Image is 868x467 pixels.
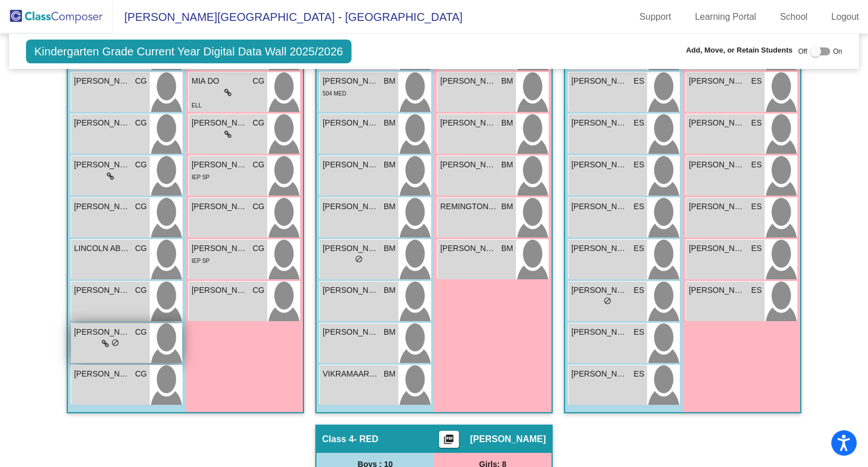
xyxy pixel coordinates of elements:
span: VIKRAMAARIV [PERSON_NAME] [323,368,379,380]
span: ES [633,75,644,87]
span: ES [633,368,644,380]
span: [PERSON_NAME] [323,117,379,129]
span: ES [751,243,762,254]
span: BM [384,75,396,87]
span: [PERSON_NAME] [571,243,628,254]
span: ES [633,243,644,254]
a: Learning Portal [686,8,766,26]
span: CG [135,368,147,380]
span: [PERSON_NAME] HERC [440,117,497,129]
span: BM [501,243,513,254]
span: ELL [192,102,202,109]
span: On [833,46,842,57]
span: [PERSON_NAME] [323,284,379,296]
span: [PERSON_NAME] [192,201,248,213]
span: Class 4 [322,434,354,445]
span: BM [501,201,513,213]
mat-icon: picture_as_pdf [442,434,455,449]
span: [PERSON_NAME] [74,117,131,129]
span: [PERSON_NAME] [PERSON_NAME] [440,159,497,171]
span: [PERSON_NAME] [689,243,745,254]
span: IEP SP [192,174,210,180]
span: [PERSON_NAME] [470,434,546,445]
span: REMINGTON POSTGATE [440,201,497,213]
span: BM [384,117,396,129]
span: [PERSON_NAME][GEOGRAPHIC_DATA] [571,368,628,380]
span: ES [633,159,644,171]
span: IEP SP [192,258,210,264]
span: BM [384,368,396,380]
span: CG [135,326,147,338]
span: [PERSON_NAME] [571,284,628,296]
span: BM [384,284,396,296]
span: [PERSON_NAME] [571,326,628,338]
span: [PERSON_NAME] [192,117,248,129]
span: [PERSON_NAME] [689,159,745,171]
span: CG [135,243,147,254]
span: CG [253,159,264,171]
span: [PERSON_NAME] [74,159,131,171]
span: BM [384,159,396,171]
span: ES [751,117,762,129]
span: [PERSON_NAME] [192,243,248,254]
span: [PERSON_NAME] [74,326,131,338]
span: ES [751,284,762,296]
span: [PERSON_NAME] [440,75,497,87]
span: CG [253,201,264,213]
span: - RED [354,434,379,445]
span: MIA DO [192,75,248,87]
span: CG [135,75,147,87]
span: [PERSON_NAME] [323,201,379,213]
span: CG [253,243,264,254]
span: BM [384,326,396,338]
span: [PERSON_NAME] [323,75,379,87]
span: [PERSON_NAME] [571,159,628,171]
span: ES [751,75,762,87]
span: [PERSON_NAME] [689,284,745,296]
span: CG [253,75,264,87]
span: [PERSON_NAME] [689,75,745,87]
span: [PERSON_NAME] [689,201,745,213]
span: Kindergarten Grade Current Year Digital Data Wall 2025/2026 [26,40,351,63]
span: ES [633,284,644,296]
span: CG [135,117,147,129]
span: CG [135,159,147,171]
a: Support [631,8,680,26]
span: ES [633,201,644,213]
button: Print Students Details [439,431,459,448]
span: [PERSON_NAME] [74,368,131,380]
span: ES [633,326,644,338]
span: Add, Move, or Retain Students [686,45,793,56]
span: ES [751,159,762,171]
span: BM [501,159,513,171]
span: 504 MED [323,90,346,97]
a: Logout [822,8,868,26]
span: Off [798,46,807,57]
span: BM [384,201,396,213]
span: [PERSON_NAME] [192,159,248,171]
span: [PERSON_NAME] [74,75,131,87]
span: LINCOLN ABRO [74,243,131,254]
span: [PERSON_NAME] [323,159,379,171]
span: [PERSON_NAME] [192,284,248,296]
span: BM [501,117,513,129]
span: BM [501,75,513,87]
a: School [771,8,817,26]
span: CG [253,117,264,129]
span: [PERSON_NAME] [571,117,628,129]
span: do_not_disturb_alt [111,339,119,347]
span: CG [135,284,147,296]
span: [PERSON_NAME] [74,284,131,296]
span: ES [633,117,644,129]
span: BM [384,243,396,254]
span: [PERSON_NAME] [323,326,379,338]
span: [PERSON_NAME] [571,75,628,87]
span: [PERSON_NAME] [440,243,497,254]
span: [PERSON_NAME] [571,201,628,213]
span: [PERSON_NAME] [74,201,131,213]
span: CG [135,201,147,213]
span: CG [253,284,264,296]
span: do_not_disturb_alt [604,297,611,305]
span: [PERSON_NAME] [323,243,379,254]
span: do_not_disturb_alt [355,255,363,263]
